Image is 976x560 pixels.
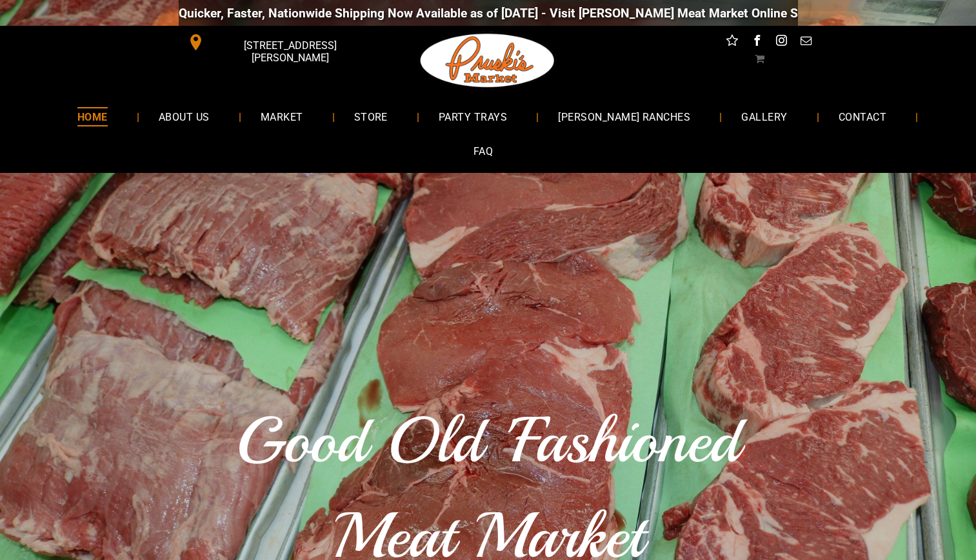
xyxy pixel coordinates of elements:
a: PARTY TRAYS [419,99,526,134]
a: [PERSON_NAME] RANCHES [539,99,710,134]
a: ABOUT US [139,99,229,134]
a: HOME [58,99,127,134]
a: facebook [748,32,765,52]
a: MARKET [241,99,323,134]
img: Pruski-s+Market+HQ+Logo2-259w.png [418,26,557,95]
a: CONTACT [819,99,906,134]
a: [STREET_ADDRESS][PERSON_NAME] [179,32,376,52]
a: Social network [724,32,741,52]
a: email [797,32,814,52]
a: FAQ [454,134,512,168]
a: GALLERY [722,99,806,134]
a: STORE [335,99,407,134]
span: [STREET_ADDRESS][PERSON_NAME] [206,33,373,70]
a: instagram [773,32,790,52]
